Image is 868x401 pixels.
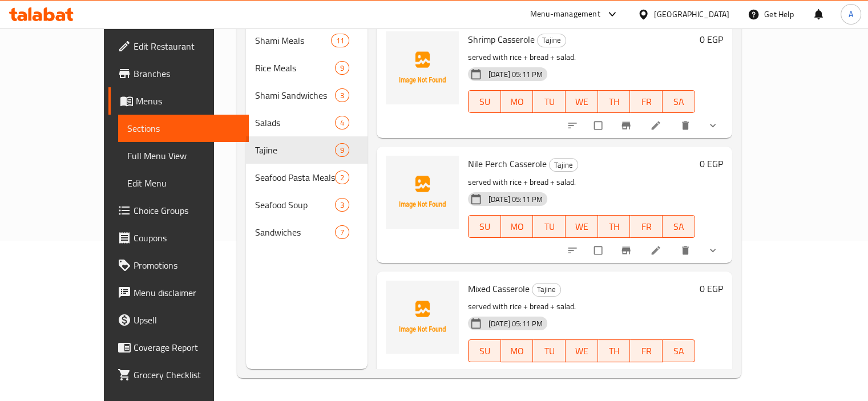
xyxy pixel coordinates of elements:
span: Tajine [255,143,335,157]
button: delete [673,238,700,263]
a: Branches [108,60,249,87]
a: Edit Menu [118,169,249,197]
span: MO [506,94,529,110]
span: 7 [336,227,349,238]
span: 3 [336,90,349,101]
h6: 0 EGP [700,156,723,172]
span: SU [473,94,496,110]
button: WE [566,90,598,113]
div: [GEOGRAPHIC_DATA] [654,8,729,21]
button: sort-choices [560,362,587,387]
span: Salads [255,116,335,129]
button: TU [533,339,566,362]
span: Select to update [587,364,611,386]
span: TU [538,218,561,235]
span: TH [603,218,626,235]
span: Tajine [550,159,578,172]
div: Rice Meals9 [246,54,368,82]
span: TH [603,343,626,359]
button: TH [598,215,631,238]
div: items [335,198,349,212]
h6: 0 EGP [700,31,723,47]
a: Edit Restaurant [108,33,249,60]
span: Upsell [134,313,240,327]
button: show more [700,113,728,138]
button: sort-choices [560,113,587,138]
a: Full Menu View [118,142,249,169]
a: Upsell [108,306,249,334]
span: Tajine [538,34,566,47]
button: Branch-specific-item [613,362,641,387]
svg: Show Choices [707,245,718,256]
div: items [335,116,349,129]
span: Shrimp Casserole [468,31,535,48]
span: TU [538,343,561,359]
button: delete [673,113,700,138]
span: SU [473,343,496,359]
span: SA [667,343,691,359]
button: MO [501,339,534,362]
span: Seafood Pasta Meals [255,171,335,184]
img: Mixed Casserole [386,281,459,354]
span: Choice Groups [134,204,240,217]
button: TU [533,215,566,238]
button: delete [673,362,700,387]
span: Nile Perch Casserole [468,155,547,172]
span: [DATE] 05:11 PM [484,318,547,329]
div: Tajine [537,34,566,47]
a: Edit menu item [650,245,664,256]
span: FR [635,218,658,235]
span: Sandwiches [255,225,335,239]
span: FR [635,94,658,110]
span: TH [603,94,626,110]
span: Seafood Soup [255,198,335,212]
button: SU [468,90,501,113]
button: WE [566,339,598,362]
a: Grocery Checklist [108,361,249,388]
div: items [335,61,349,75]
span: Tajine [532,283,560,296]
a: Coverage Report [108,334,249,361]
a: Choice Groups [108,197,249,224]
svg: Show Choices [707,120,718,131]
a: Sections [118,115,249,142]
button: SA [663,339,695,362]
button: Branch-specific-item [613,238,641,263]
span: Mixed Casserole [468,280,530,297]
button: MO [501,90,534,113]
div: Shami Sandwiches3 [246,82,368,109]
div: items [335,225,349,239]
span: Sections [127,121,240,135]
div: Menu-management [530,7,600,21]
button: SU [468,215,501,238]
span: 2 [336,172,349,183]
p: served with rice + bread + salad. [468,175,695,189]
button: TH [598,339,631,362]
a: Menu disclaimer [108,279,249,306]
button: MO [501,215,534,238]
span: Rice Meals [255,61,335,75]
div: Seafood Soup3 [246,191,368,218]
div: Shami Sandwiches [255,88,335,102]
span: [DATE] 05:11 PM [484,194,547,205]
button: Branch-specific-item [613,113,641,138]
span: Coverage Report [134,341,240,354]
a: Edit menu item [650,120,664,131]
span: WE [570,94,594,110]
button: FR [630,339,663,362]
span: SU [473,218,496,235]
span: Edit Menu [127,176,240,190]
span: Select to update [587,115,611,136]
p: served with rice + bread + salad. [468,50,695,64]
span: WE [570,343,594,359]
div: Tajine [549,158,578,172]
span: 9 [336,63,349,74]
button: SA [663,215,695,238]
button: TU [533,90,566,113]
p: served with rice + bread + salad. [468,299,695,314]
span: FR [635,343,658,359]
